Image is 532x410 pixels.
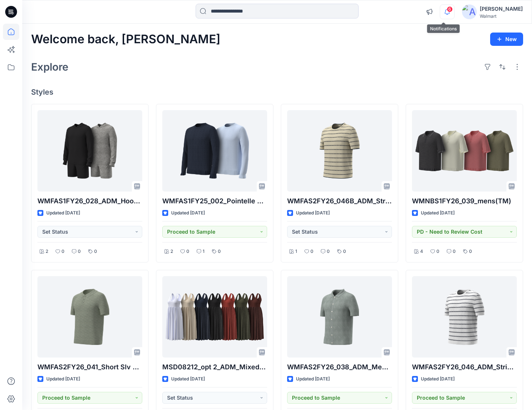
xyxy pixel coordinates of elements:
p: 0 [310,248,313,255]
p: 0 [343,248,346,255]
a: WMNBS1FY26_039_mens(TM) [412,110,517,192]
a: WMFAS2FY26_038_ADM_Mens Diamond Stitch Button down 2 [287,276,392,358]
a: WMFAS2FY26_046B_ADM_Stripe Tee [287,110,392,192]
p: 0 [78,248,81,255]
a: MSD08212_opt 2_ADM_Mixed Media Tank Dress [162,276,267,358]
p: 1 [203,248,205,255]
p: WMNBS1FY26_039_mens(TM) [412,196,517,206]
p: 0 [61,248,64,255]
p: WMFAS1FY26_028_ADM_Hoodie Sweater [37,196,142,206]
p: Updated [DATE] [421,209,455,217]
p: 0 [453,248,456,255]
p: 0 [469,248,472,255]
p: WMFAS2FY26_046B_ADM_Stripe Tee [287,196,392,206]
p: 0 [218,248,221,255]
div: Walmart [480,13,523,19]
a: WMFAS2FY26_046_ADM_Stripe Tee [412,276,517,358]
div: [PERSON_NAME] [480,4,523,13]
p: WMFAS1FY25_002_Pointelle Cable Crewnek [162,196,267,206]
h4: Styles [31,88,523,96]
p: 0 [436,248,439,255]
p: 2 [170,248,173,255]
p: WMFAS2FY26_038_ADM_Mens Diamond Stitch Button down 2 [287,362,392,372]
h2: Explore [31,61,69,73]
p: 4 [420,248,423,255]
a: WMFAS1FY25_002_Pointelle Cable Crewnek [162,110,267,192]
p: Updated [DATE] [421,375,455,383]
p: Updated [DATE] [296,209,330,217]
p: Updated [DATE] [46,375,80,383]
p: MSD08212_opt 2_ADM_Mixed Media Tank Dress [162,362,267,372]
button: New [490,33,523,46]
p: WMFAS2FY26_046_ADM_Stripe Tee [412,362,517,372]
p: Updated [DATE] [171,209,205,217]
p: Updated [DATE] [46,209,80,217]
a: WMFAS1FY26_028_ADM_Hoodie Sweater [37,110,142,192]
h2: Welcome back, [PERSON_NAME] [31,33,220,46]
img: avatar [462,4,477,19]
p: 2 [46,248,48,255]
a: WMFAS2FY26_041_Short Slv Boucle [37,276,142,358]
p: 0 [186,248,189,255]
p: WMFAS2FY26_041_Short Slv Boucle [37,362,142,372]
p: Updated [DATE] [296,375,330,383]
span: 6 [447,6,453,12]
p: Updated [DATE] [171,375,205,383]
p: 0 [327,248,330,255]
p: 0 [94,248,97,255]
p: 1 [295,248,297,255]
